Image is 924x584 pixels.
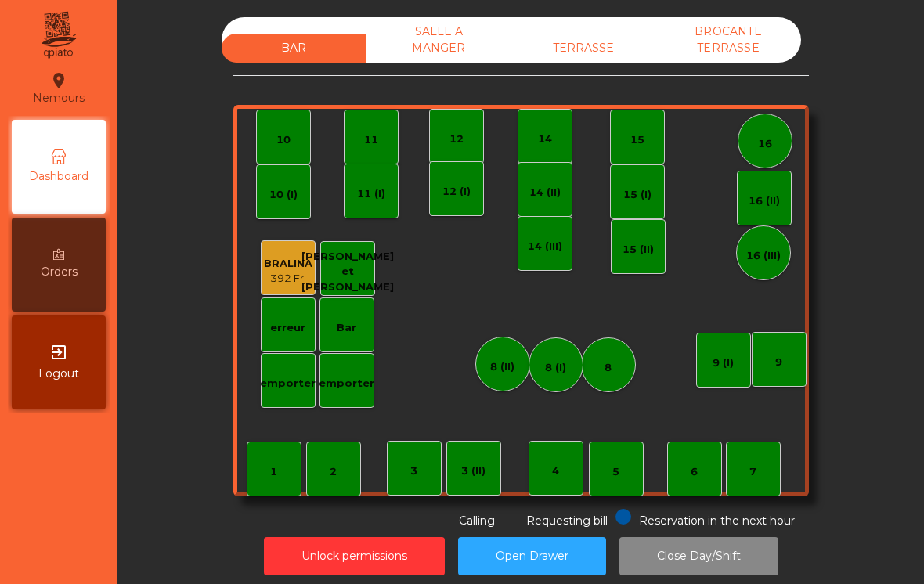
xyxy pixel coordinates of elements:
[623,187,651,203] div: 15 (I)
[442,184,471,200] div: 12 (I)
[276,132,291,148] div: 10
[749,193,780,209] div: 16 (II)
[490,359,514,375] div: 8 (II)
[538,132,552,147] div: 14
[605,360,612,376] div: 8
[623,242,654,258] div: 15 (II)
[410,463,417,479] div: 3
[364,132,378,148] div: 11
[264,256,312,272] div: BRALINA
[49,343,68,362] i: exit_to_app
[775,355,782,370] div: 9
[619,537,778,575] button: Close Day/Shift
[264,537,445,575] button: Unlock permissions
[691,464,698,480] div: 6
[612,464,619,480] div: 5
[630,132,644,148] div: 15
[269,187,298,203] div: 10 (I)
[545,360,566,376] div: 8 (I)
[461,463,485,479] div: 3 (II)
[33,69,85,108] div: Nemours
[639,514,795,528] span: Reservation in the next hour
[319,376,374,391] div: emporter
[270,464,277,480] div: 1
[528,239,562,254] div: 14 (III)
[49,71,68,90] i: location_on
[713,355,734,371] div: 9 (I)
[301,249,394,295] div: [PERSON_NAME] et [PERSON_NAME]
[357,186,385,202] div: 11 (I)
[459,514,495,528] span: Calling
[511,34,656,63] div: TERRASSE
[260,376,316,391] div: emporter
[758,136,772,152] div: 16
[458,537,606,575] button: Open Drawer
[529,185,561,200] div: 14 (II)
[749,464,756,480] div: 7
[29,168,88,185] span: Dashboard
[526,514,608,528] span: Requesting bill
[656,17,801,63] div: BROCANTE TERRASSE
[264,271,312,287] div: 392 Fr.
[270,320,305,336] div: erreur
[337,320,356,336] div: Bar
[552,463,559,479] div: 4
[222,34,366,63] div: BAR
[330,464,337,480] div: 2
[746,248,781,264] div: 16 (III)
[366,17,511,63] div: SALLE A MANGER
[39,8,78,63] img: qpiato
[449,132,464,147] div: 12
[38,366,79,382] span: Logout
[41,264,78,280] span: Orders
